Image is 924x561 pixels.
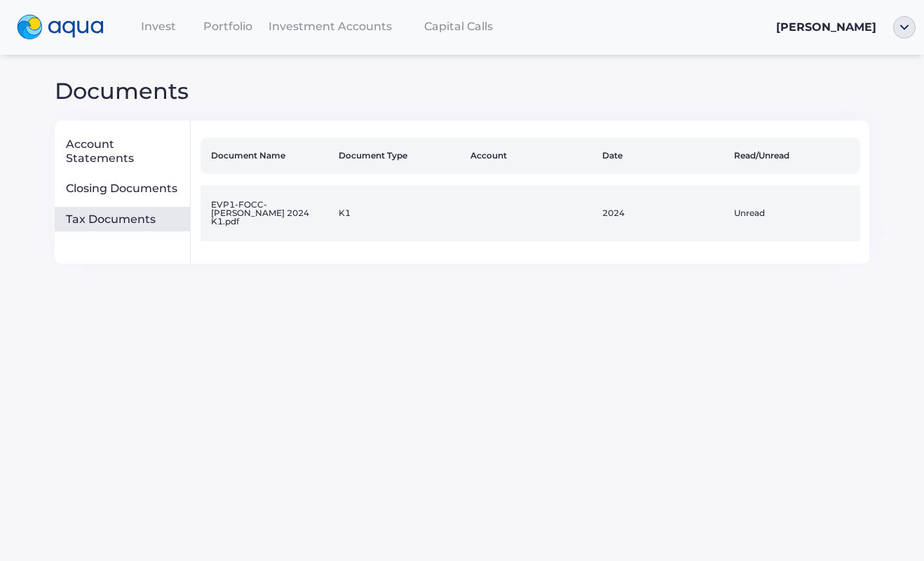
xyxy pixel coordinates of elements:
th: Document Name [201,137,332,174]
a: Invest [123,12,193,41]
div: Closing Documents [66,182,184,196]
span: Documents [55,77,189,104]
td: Unread [728,185,860,241]
img: logo [17,15,104,40]
th: Read/Unread [728,137,860,174]
td: EVP1-FOCC-[PERSON_NAME] 2024 K1.pdf [201,185,332,241]
span: Portfolio [203,20,252,33]
th: Document Type [333,137,465,174]
div: Account Statements [66,137,184,165]
a: Capital Calls [398,12,519,41]
span: Investment Accounts [269,20,392,33]
a: Investment Accounts [263,12,398,41]
img: ellipse [893,16,916,39]
div: Tax Documents [66,212,184,227]
th: Date [597,137,728,174]
span: [PERSON_NAME] [776,20,876,34]
a: Portfolio [193,12,263,41]
td: K1 [333,185,465,241]
a: logo [8,11,123,43]
span: Invest [141,20,176,33]
span: Capital Calls [424,20,493,33]
th: Account [465,137,597,174]
td: 2024 [597,185,728,241]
